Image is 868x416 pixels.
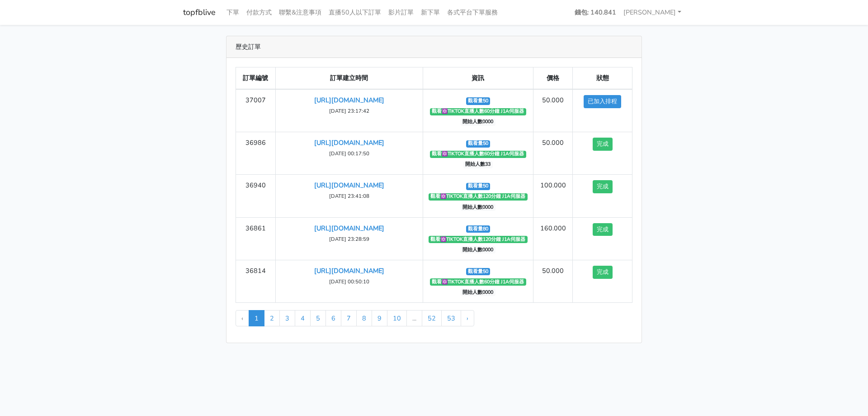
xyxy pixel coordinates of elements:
span: 開始人數0000 [461,119,495,126]
td: 100.000 [533,175,573,217]
a: 8 [356,310,372,326]
td: 36814 [236,260,276,302]
a: [PERSON_NAME] [620,4,685,21]
td: 37007 [236,89,276,132]
button: 完成 [593,223,613,236]
span: 開始人數33 [463,161,493,168]
a: 各式平台下單服務 [443,4,501,21]
a: 7 [341,310,357,326]
small: [DATE] 23:17:42 [329,107,369,115]
td: 50.000 [533,132,573,175]
span: 觀看量80 [466,225,491,233]
a: 10 [387,310,407,326]
td: 50.000 [533,260,573,302]
a: [URL][DOMAIN_NAME] [314,266,384,275]
button: 已加入排程 [584,95,621,108]
a: 聯繫&注意事項 [275,4,325,21]
td: 50.000 [533,89,573,132]
span: 觀看量50 [466,140,491,148]
small: [DATE] 23:41:08 [329,192,369,200]
span: 觀看🔯TIKTOK直播人數60分鐘 J1A伺服器 [430,278,526,286]
span: 開始人數0000 [461,204,495,211]
th: 訂單編號 [236,67,276,90]
a: Next » [461,310,474,326]
a: 2 [264,310,280,326]
a: 9 [372,310,387,326]
a: 5 [310,310,326,326]
small: [DATE] 23:28:59 [329,235,369,243]
small: [DATE] 00:17:50 [329,150,369,157]
a: 下單 [223,4,243,21]
a: [URL][DOMAIN_NAME] [314,224,384,233]
li: « Previous [236,310,249,326]
th: 價格 [533,67,573,90]
button: 完成 [593,180,613,193]
a: topfblive [183,4,216,21]
a: 影片訂單 [385,4,417,21]
a: 6 [325,310,341,326]
td: 36986 [236,132,276,175]
a: [URL][DOMAIN_NAME] [314,181,384,190]
a: 付款方式 [243,4,275,21]
span: 觀看量50 [466,97,491,105]
a: 直播50人以下訂單 [325,4,385,21]
div: 歷史訂單 [226,36,642,58]
a: 3 [279,310,295,326]
span: 觀看🔯TIKTOK直播人數60分鐘 J1A伺服器 [430,151,526,158]
a: 新下單 [417,4,443,21]
span: 觀看🔯TIKTOK直播人數60分鐘 J1A伺服器 [430,108,526,115]
td: 36940 [236,175,276,217]
span: 開始人數0000 [461,289,495,296]
th: 資訊 [423,67,533,90]
a: [URL][DOMAIN_NAME] [314,96,384,105]
strong: 錢包: 140.841 [575,8,616,17]
th: 狀態 [573,67,632,90]
a: 52 [422,310,442,326]
button: 完成 [593,266,613,279]
span: 開始人數0000 [461,246,495,253]
span: 1 [249,310,264,326]
a: [URL][DOMAIN_NAME] [314,138,384,147]
td: 36861 [236,217,276,260]
span: 觀看🔯TIKTOK直播人數120分鐘 J1A伺服器 [429,193,528,201]
th: 訂單建立時間 [275,67,423,90]
a: 錢包: 140.841 [571,4,620,21]
small: [DATE] 00:50:10 [329,278,369,285]
a: 53 [441,310,461,326]
button: 完成 [593,138,613,151]
span: 觀看🔯TIKTOK直播人數120分鐘 J1A伺服器 [429,236,528,243]
span: 觀看量50 [466,268,491,275]
a: 4 [295,310,311,326]
span: 觀看量50 [466,183,491,190]
td: 160.000 [533,217,573,260]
